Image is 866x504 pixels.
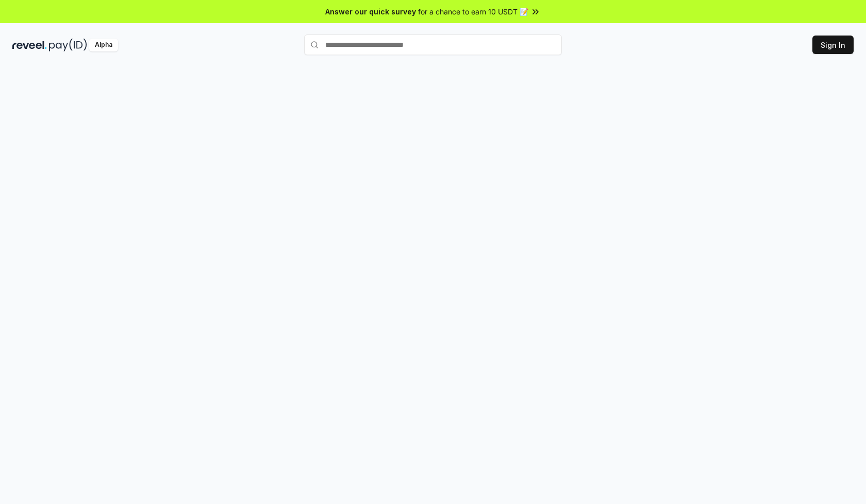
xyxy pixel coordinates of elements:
[12,39,47,51] img: reveel_dark
[812,36,854,54] button: Sign In
[418,6,528,17] span: for a chance to earn 10 USDT 📝
[325,6,416,17] span: Answer our quick survey
[89,39,118,51] div: Alpha
[49,39,87,51] img: pay_id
